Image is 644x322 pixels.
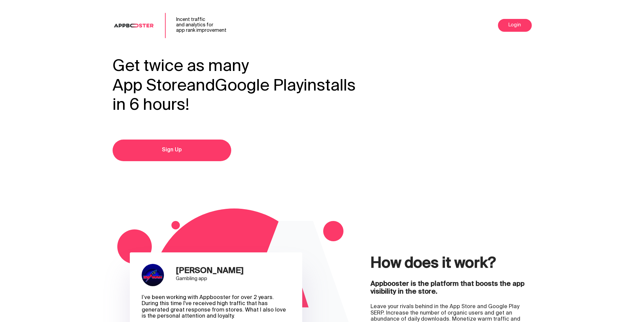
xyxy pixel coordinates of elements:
a: Sign Up [113,140,231,161]
div: [PERSON_NAME] [176,267,244,275]
div: I’ve been working with Appbooster for over 2 years. During this time I've received high traffic t... [142,295,289,320]
div: Appbooster is the platform that boosts the app visibility in the store. [371,280,532,296]
span: Login [508,23,521,28]
a: Login [498,19,532,32]
h2: How does it work? [371,256,532,273]
span: Incent traffic and analytics for app rank improvement [176,17,226,33]
a: Incent trafficand analytics forapp rank improvement [113,22,226,28]
div: Gambling app [176,275,244,283]
span: App Store [113,72,187,101]
h1: Get twice as many and installs in 6 hours! [113,57,532,116]
span: Google Play [215,72,304,101]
